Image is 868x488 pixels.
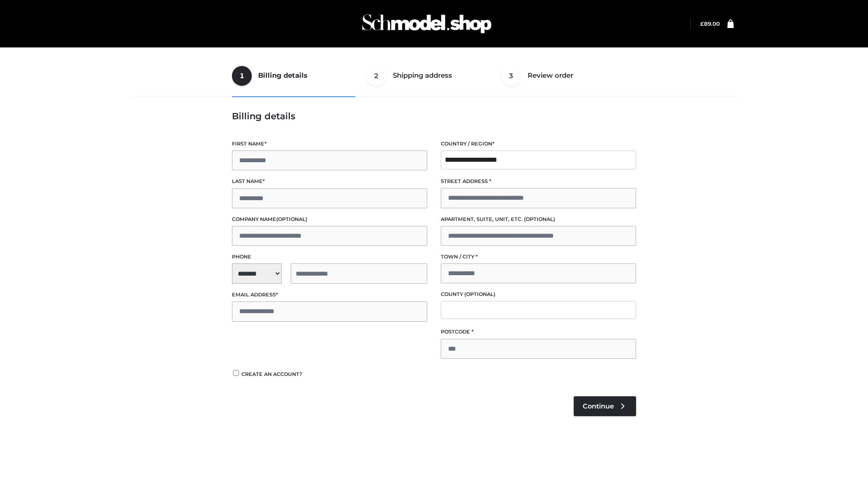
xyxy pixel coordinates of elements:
[700,20,720,27] bdi: 89.00
[241,371,302,377] span: Create an account?
[441,290,636,299] label: County
[700,20,704,27] span: £
[232,111,636,122] h3: Billing details
[232,177,427,186] label: Last name
[276,216,307,222] span: (optional)
[232,253,427,261] label: Phone
[574,396,636,416] a: Continue
[583,402,614,410] span: Continue
[232,370,240,376] input: Create an account?
[441,328,636,336] label: Postcode
[232,291,427,299] label: Email address
[464,291,495,297] span: (optional)
[524,216,555,222] span: (optional)
[232,215,427,224] label: Company name
[441,215,636,224] label: Apartment, suite, unit, etc.
[359,6,495,42] img: Schmodel Admin 964
[700,20,720,27] a: £89.00
[441,140,636,148] label: Country / Region
[441,177,636,186] label: Street address
[441,253,636,261] label: Town / City
[232,140,427,148] label: First name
